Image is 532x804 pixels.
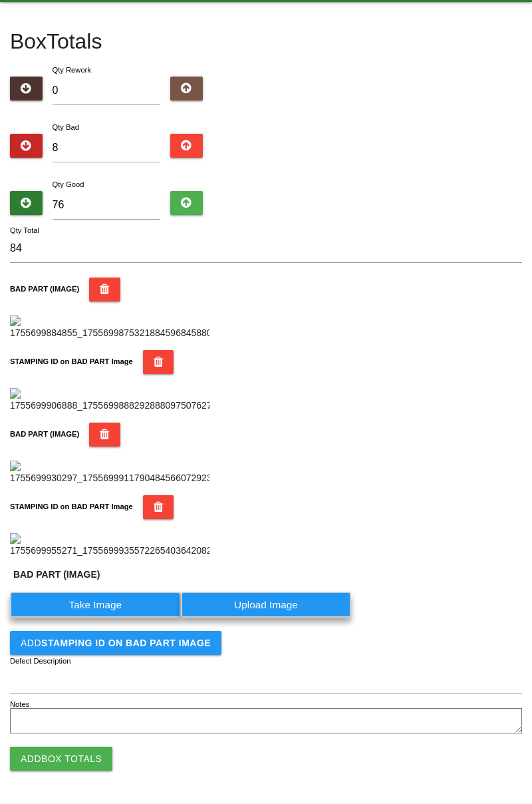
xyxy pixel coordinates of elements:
[89,278,120,301] button: BAD PART (IMAGE)
[10,631,221,655] button: AddSTAMPING ID on BAD PART Image
[10,357,133,365] b: STAMPING ID on BAD PART Image
[53,180,84,188] label: Qty Good
[10,315,209,340] img: 1755699884855_17556998753218845968458804275600.jpg
[10,461,209,485] img: 1755699930297_17556999117904845660729237305503.jpg
[181,592,352,618] label: Upload Image
[10,533,209,558] img: 1755699955271_17556999355722654036420821671793.jpg
[41,638,211,648] b: STAMPING ID on BAD PART Image
[10,656,71,667] label: Defect Description
[10,592,181,618] label: Take Image
[10,30,522,53] h4: Box Totals
[10,502,133,510] b: STAMPING ID on BAD PART Image
[10,225,39,236] label: Qty Total
[10,388,209,413] img: 1755699906888_17556998882928880975076272696665.jpg
[53,66,91,74] label: Qty Rework
[10,699,29,710] label: Notes
[10,285,79,293] b: BAD PART (IMAGE)
[89,423,120,447] button: BAD PART (IMAGE)
[10,430,79,438] b: BAD PART (IMAGE)
[53,123,79,131] label: Qty Bad
[143,495,174,519] button: STAMPING ID on BAD PART Image
[143,350,174,374] button: STAMPING ID on BAD PART Image
[10,747,112,771] button: AddBox Totals
[13,569,100,580] b: BAD PART (IMAGE)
